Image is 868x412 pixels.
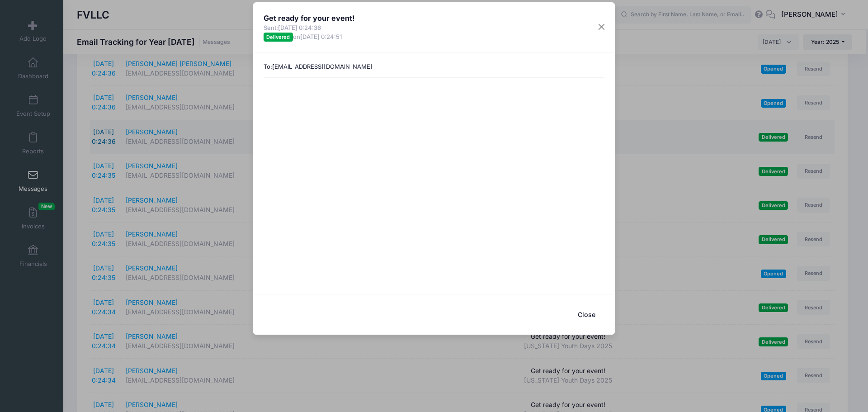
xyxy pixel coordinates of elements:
span: [EMAIL_ADDRESS][DOMAIN_NAME] [272,63,373,70]
span: [DATE] 0:24:36 [278,24,321,31]
span: [DATE] 0:24:51 [300,33,342,40]
span: Sent: [264,24,354,33]
h4: Get ready for your event! [264,13,354,24]
span: on [293,33,342,40]
div: To: [259,62,609,71]
button: Close [594,19,610,35]
span: Delivered [264,33,293,41]
button: Close [568,305,604,324]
